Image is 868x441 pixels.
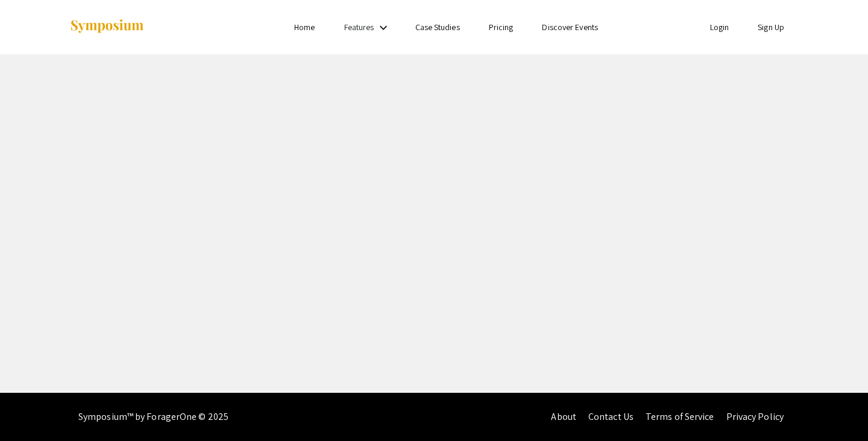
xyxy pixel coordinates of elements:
img: Symposium by ForagerOne [69,19,145,35]
a: Terms of Service [646,410,714,423]
a: Pricing [489,22,514,33]
a: Login [710,22,729,33]
a: About [551,410,576,423]
a: Sign Up [758,22,784,33]
a: Privacy Policy [726,410,784,423]
mat-icon: Expand Features list [376,20,391,35]
a: Home [294,22,315,33]
a: Features [344,22,374,33]
a: Contact Us [588,410,634,423]
a: Case Studies [415,22,460,33]
div: Symposium™ by ForagerOne © 2025 [78,393,228,441]
a: Discover Events [542,22,598,33]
